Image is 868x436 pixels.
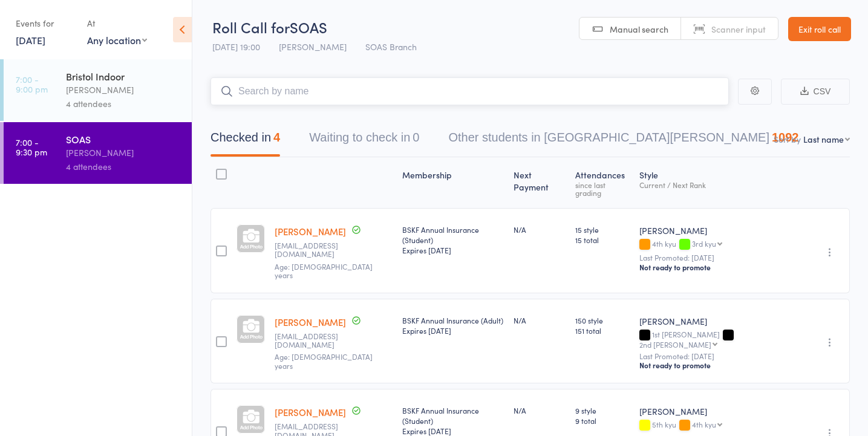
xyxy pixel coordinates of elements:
[66,160,181,174] div: 4 attendees
[87,33,147,47] div: Any location
[66,83,181,97] div: [PERSON_NAME]
[570,163,635,203] div: Atten­dances
[210,125,280,157] button: Checked in4
[575,224,630,235] span: 15 style
[575,235,630,245] span: 15 total
[692,420,716,428] div: 4th kyu
[275,241,393,259] small: amnhayat@gmail.com
[212,17,290,37] span: Roll Call for
[509,163,571,203] div: Next Payment
[514,224,566,235] div: N/A
[279,41,347,53] span: [PERSON_NAME]
[66,97,181,111] div: 4 attendees
[413,131,419,144] div: 0
[639,224,801,236] div: [PERSON_NAME]
[448,125,798,157] button: Other students in [GEOGRAPHIC_DATA][PERSON_NAME]1092
[210,77,729,105] input: Search by name
[309,125,419,157] button: Waiting to check in0
[397,163,509,203] div: Membership
[575,181,630,197] div: since last grading
[692,239,716,247] div: 3rd kyu
[402,245,504,255] div: Expires [DATE]
[212,41,260,53] span: [DATE] 19:00
[66,146,181,160] div: [PERSON_NAME]
[66,132,181,146] div: SOAS
[575,315,630,325] span: 150 style
[16,74,48,94] time: 7:00 - 9:00 pm
[16,137,47,157] time: 7:00 - 9:30 pm
[402,315,504,336] div: BSKF Annual Insurance (Adult)
[575,325,630,336] span: 151 total
[639,253,801,262] small: Last Promoted: [DATE]
[639,405,801,417] div: [PERSON_NAME]
[402,426,504,436] div: Expires [DATE]
[639,262,801,272] div: Not ready to promote
[402,325,504,336] div: Expires [DATE]
[788,17,851,41] a: Exit roll call
[365,41,417,53] span: SOAS Branch
[639,420,801,431] div: 5th kyu
[635,163,806,203] div: Style
[66,70,181,83] div: Bristol Indoor
[639,239,801,250] div: 4th kyu
[639,315,801,327] div: [PERSON_NAME]
[639,181,801,189] div: Current / Next Rank
[16,33,45,47] a: [DATE]
[87,13,147,33] div: At
[275,261,373,280] span: Age: [DEMOGRAPHIC_DATA] years
[610,23,668,35] span: Manual search
[639,360,801,370] div: Not ready to promote
[4,59,192,121] a: 7:00 -9:00 pmBristol Indoor[PERSON_NAME]4 attendees
[16,13,75,33] div: Events for
[290,17,327,37] span: SOAS
[575,405,630,415] span: 9 style
[275,225,346,238] a: [PERSON_NAME]
[275,332,393,350] small: Rudygreenmusic@gmail.com
[774,133,801,145] label: Sort by
[402,405,504,436] div: BSKF Annual Insurance (Student)
[514,405,566,415] div: N/A
[273,131,280,144] div: 4
[639,330,801,348] div: 1st [PERSON_NAME]
[639,340,711,348] div: 2nd [PERSON_NAME]
[639,352,801,360] small: Last Promoted: [DATE]
[4,122,192,184] a: 7:00 -9:30 pmSOAS[PERSON_NAME]4 attendees
[803,133,844,145] div: Last name
[772,131,799,144] div: 1092
[514,315,566,325] div: N/A
[402,224,504,255] div: BSKF Annual Insurance (Student)
[275,406,346,418] a: [PERSON_NAME]
[275,351,373,370] span: Age: [DEMOGRAPHIC_DATA] years
[275,316,346,328] a: [PERSON_NAME]
[781,79,850,105] button: CSV
[711,23,766,35] span: Scanner input
[575,415,630,426] span: 9 total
